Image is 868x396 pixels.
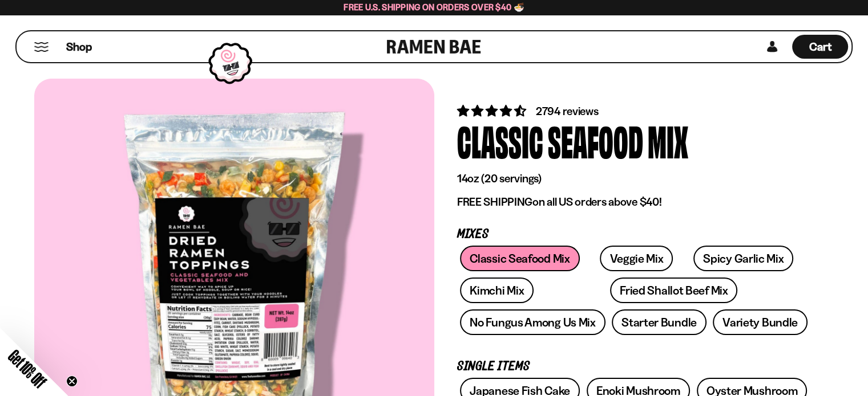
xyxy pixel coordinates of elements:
[457,229,811,240] p: Mixes
[792,31,848,62] div: Cart
[457,195,532,209] strong: FREE SHIPPING
[457,119,543,162] div: Classic
[648,119,688,162] div: Mix
[612,309,706,335] a: Starter Bundle
[713,309,808,335] a: Variety Bundle
[460,277,534,303] a: Kimchi Mix
[457,195,811,209] p: on all US orders above $40!
[66,39,92,55] span: Shop
[457,361,811,372] p: Single Items
[536,104,599,118] span: 2794 reviews
[34,42,49,52] button: Mobile Menu Trigger
[5,346,50,391] span: Get 10% Off
[460,309,605,335] a: No Fungus Among Us Mix
[66,375,78,387] button: Close teaser
[600,246,673,271] a: Veggie Mix
[693,246,793,271] a: Spicy Garlic Mix
[548,119,643,162] div: Seafood
[457,104,528,118] span: 4.68 stars
[457,172,811,186] p: 14oz (20 servings)
[66,35,92,59] a: Shop
[610,277,737,303] a: Fried Shallot Beef Mix
[809,40,831,54] span: Cart
[344,2,524,13] span: Free U.S. Shipping on Orders over $40 🍜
